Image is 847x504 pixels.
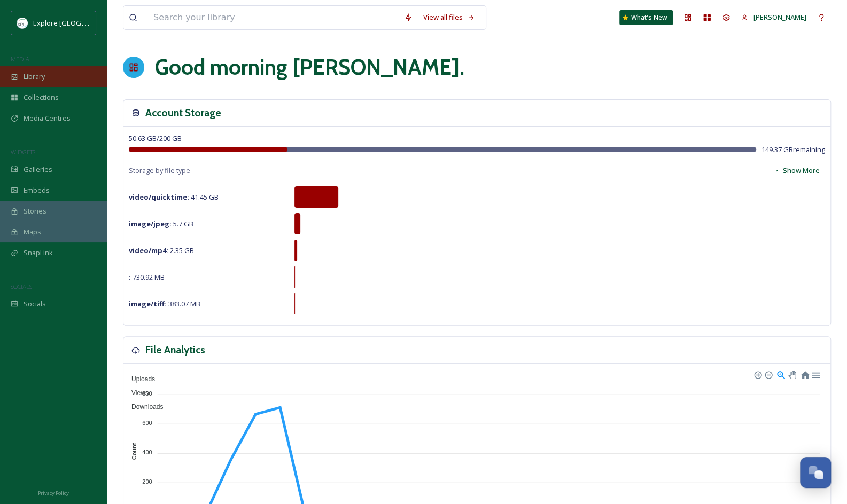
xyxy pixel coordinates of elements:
[145,105,221,121] h3: Account Storage
[761,145,825,155] span: 149.37 GB remaining
[38,490,69,497] span: Privacy Policy
[11,148,35,156] span: WIDGETS
[753,12,806,22] span: [PERSON_NAME]
[129,133,182,143] span: 50.63 GB / 200 GB
[776,369,785,379] div: Selection Zoom
[17,18,28,28] img: north%20marion%20account.png
[129,272,131,282] strong: :
[123,375,155,383] span: Uploads
[24,113,71,123] span: Media Centres
[129,219,172,229] strong: image/jpeg :
[129,299,167,309] strong: image/tiff :
[123,389,149,397] span: Views
[131,443,137,460] text: Count
[142,448,152,455] tspan: 400
[811,369,820,379] div: Menu
[768,160,825,181] button: Show More
[800,369,809,379] div: Reset Zoom
[142,419,152,426] tspan: 600
[11,55,29,63] span: MEDIA
[129,246,168,255] strong: video/mp4 :
[24,185,50,195] span: Embeds
[129,246,194,255] span: 2.35 GB
[129,299,200,309] span: 383.07 MB
[123,403,163,411] span: Downloads
[24,72,45,82] span: Library
[148,6,399,29] input: Search your library
[129,272,165,282] span: 730.92 MB
[764,371,772,378] div: Zoom Out
[24,227,41,237] span: Maps
[129,192,189,202] strong: video/quicktime :
[142,478,152,485] tspan: 200
[155,51,464,83] h1: Good morning [PERSON_NAME] .
[24,248,53,258] span: SnapLink
[753,371,761,378] div: Zoom In
[24,299,46,309] span: Socials
[800,457,831,488] button: Open Chat
[129,219,193,229] span: 5.7 GB
[24,92,59,103] span: Collections
[38,486,69,499] a: Privacy Policy
[129,192,219,202] span: 41.45 GB
[788,371,795,377] div: Panning
[24,164,52,175] span: Galleries
[418,7,480,28] a: View all files
[33,18,180,28] span: Explore [GEOGRAPHIC_DATA][PERSON_NAME]
[129,166,190,176] span: Storage by file type
[142,390,152,396] tspan: 800
[11,282,32,290] span: SOCIALS
[145,342,205,358] h3: File Analytics
[736,7,812,28] a: [PERSON_NAME]
[24,206,46,216] span: Stories
[619,10,673,25] a: What's New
